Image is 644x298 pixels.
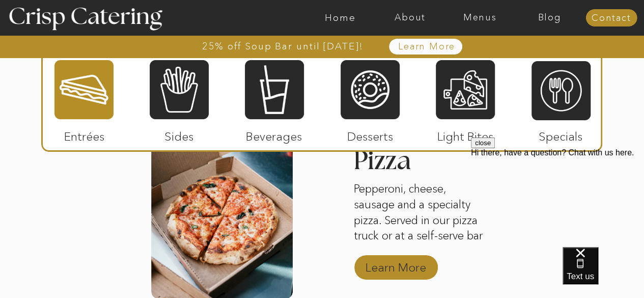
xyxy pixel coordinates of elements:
iframe: podium webchat widget bubble [563,247,644,298]
iframe: podium webchat widget prompt [471,138,644,260]
a: Home [305,13,375,23]
p: Specials [527,119,595,149]
a: Learn More [375,42,479,52]
a: Learn More [362,250,430,280]
p: Light Bites [432,119,499,149]
h3: Pizza [353,148,459,177]
a: Contact [585,13,637,23]
p: Beverages [240,119,308,149]
p: Pepperoni, cheese, sausage and a specialty pizza. Served in our pizza truck or at a self-serve bar [354,181,489,244]
a: Menus [445,13,515,23]
a: About [375,13,445,23]
p: Entrées [50,119,118,149]
p: Desserts [337,119,404,149]
a: Blog [515,13,584,23]
p: Sides [145,119,213,149]
a: 25% off Soup Bar until [DATE]! [165,41,400,51]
